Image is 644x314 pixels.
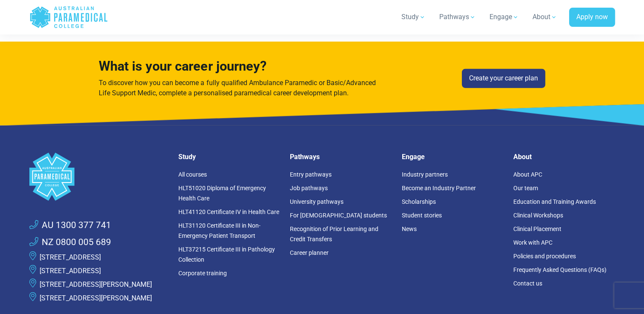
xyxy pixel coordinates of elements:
[462,69,545,88] a: Create your career plan
[290,171,332,178] a: Entry pathways
[178,270,227,277] a: Corporate training
[513,226,561,232] a: Clinical Placement
[178,185,266,202] a: HLT51020 Diploma of Emergency Health Care
[402,153,504,161] h5: Engage
[178,153,280,161] h5: Study
[178,222,260,239] a: HLT31120 Certificate III in Non-Emergency Patient Transport
[513,239,552,246] a: Work with APC
[513,198,596,205] a: Education and Training Awards
[434,5,481,29] a: Pathways
[290,212,387,219] a: For [DEMOGRAPHIC_DATA] students
[290,249,329,256] a: Career planner
[402,185,476,191] a: Become an Industry Partner
[513,266,607,273] a: Frequently Asked Questions (FAQs)
[569,8,615,27] a: Apply now
[513,171,542,178] a: About APC
[99,79,375,97] span: To discover how you can become a fully qualified Ambulance Paramedic or Basic/Advanced Life Suppo...
[513,212,563,219] a: Clinical Workshops
[396,5,431,29] a: Study
[290,226,378,243] a: Recognition of Prior Learning and Credit Transfers
[402,171,448,178] a: Industry partners
[29,236,111,249] a: NZ 0800 005 689
[290,185,328,191] a: Job pathways
[40,267,101,275] a: [STREET_ADDRESS]
[290,153,392,161] h5: Pathways
[513,253,576,260] a: Policies and procedures
[40,280,152,288] a: [STREET_ADDRESS][PERSON_NAME]
[178,246,275,263] a: HLT37215 Certificate III in Pathology Collection
[513,280,542,287] a: Contact us
[402,212,442,219] a: Student stories
[40,294,152,302] a: [STREET_ADDRESS][PERSON_NAME]
[402,198,436,205] a: Scholarships
[513,185,538,191] a: Our team
[178,208,279,215] a: HLT41120 Certificate IV in Health Care
[99,59,379,74] h4: What is your career journey?
[178,171,207,178] a: All courses
[40,253,101,261] a: [STREET_ADDRESS]
[527,5,562,29] a: About
[290,198,343,205] a: University pathways
[402,226,417,232] a: News
[513,153,615,161] h5: About
[29,153,168,201] a: Space
[29,219,111,232] a: AU 1300 377 741
[29,3,108,31] a: Australian Paramedical College
[484,5,524,29] a: Engage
